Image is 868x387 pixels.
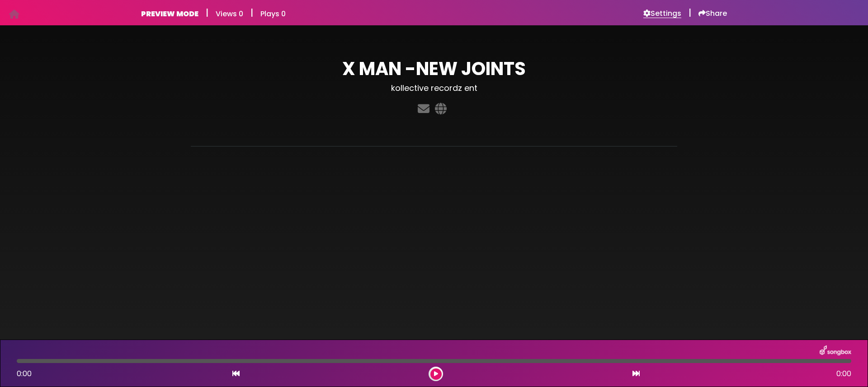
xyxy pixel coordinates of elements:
[191,58,677,80] h1: X MAN -NEW JOINTS
[260,9,286,18] h6: Plays 0
[191,83,677,93] h3: kollective recordz ent
[141,9,198,18] h6: PREVIEW MODE
[698,9,727,18] a: Share
[643,9,681,18] a: Settings
[206,7,208,18] h5: |
[250,7,253,18] h5: |
[689,7,691,18] h5: |
[216,9,243,18] h6: Views 0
